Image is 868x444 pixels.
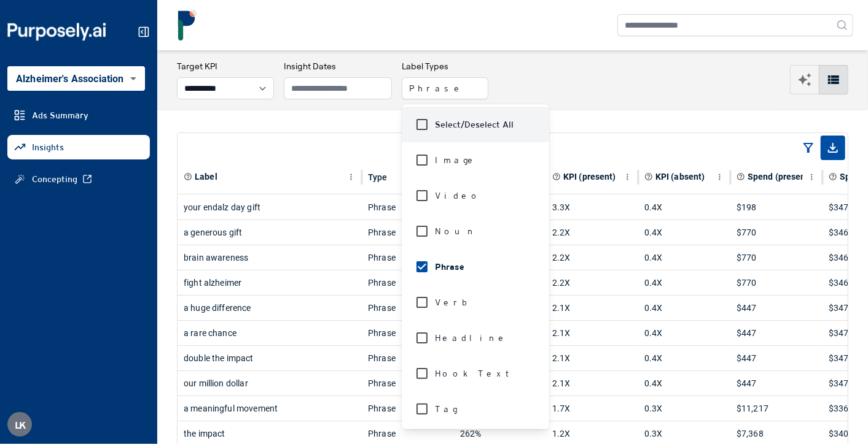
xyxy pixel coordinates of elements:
[552,172,561,181] svg: Aggregate KPI value of all ads where label is present
[644,321,724,345] div: 0.4X
[32,109,88,121] span: Ads Summary
[368,346,448,370] div: Phrase
[552,245,632,270] div: 2.2X
[712,169,727,185] button: KPI (absent) column menu
[435,154,477,166] span: Image
[368,245,448,270] div: Phrase
[829,172,837,181] svg: Total spend on all ads where label is absent
[184,346,356,370] div: double the impact
[737,245,816,270] div: $770
[184,270,356,295] div: fight alzheimer
[644,396,724,421] div: 0.3X
[184,220,356,245] div: a generous gift
[644,270,724,295] div: 0.4X
[7,412,32,437] button: LK
[737,220,816,245] div: $770
[435,296,472,308] span: Verb
[184,296,356,320] div: a huge difference
[195,170,217,183] span: Label
[737,172,745,181] svg: Total spend on all ads where label is present
[737,321,816,345] div: $447
[644,195,724,220] div: 0.4X
[644,245,724,270] div: 0.4X
[184,245,356,270] div: brain awareness
[435,118,514,131] label: Select/Deselect All
[748,170,812,183] span: Spend (present)
[32,173,77,185] span: Concepting
[402,60,488,72] h3: Label Types
[435,225,477,237] span: Noun
[620,169,635,185] button: KPI (present) column menu
[804,169,819,185] button: Spend (present) column menu
[644,346,724,370] div: 0.4X
[284,60,392,72] h3: Insight Dates
[368,296,448,320] div: Phrase
[552,220,632,245] div: 2.2X
[737,195,816,220] div: $198
[552,195,632,220] div: 3.3X
[737,371,816,396] div: $447
[552,396,632,421] div: 1.7X
[552,270,632,295] div: 2.2X
[737,270,816,295] div: $770
[552,346,632,370] div: 2.1X
[644,220,724,245] div: 0.4X
[563,170,616,183] span: KPI (present)
[737,396,816,421] div: $11,217
[737,346,816,370] div: $447
[172,10,203,40] img: logo
[7,135,150,159] a: Insights
[7,167,150,191] a: Concepting
[7,412,32,437] div: L K
[368,396,448,421] div: Phrase
[32,141,64,153] span: Insights
[368,321,448,345] div: Phrase
[402,77,488,99] button: Phrase
[552,371,632,396] div: 2.1X
[821,136,845,160] span: Export as CSV
[184,321,356,345] div: a rare chance
[343,169,359,185] button: Label column menu
[184,371,356,396] div: our million dollar
[368,220,448,245] div: Phrase
[435,332,508,344] span: Headline
[435,367,515,380] span: Hook Text
[644,172,653,181] svg: Aggregate KPI value of all ads where label is absent
[184,396,356,421] div: a meaningful movement
[644,371,724,396] div: 0.4X
[435,189,482,202] span: Video
[368,270,448,295] div: Phrase
[737,296,816,320] div: $447
[184,172,192,181] svg: Element or component part of the ad
[552,296,632,320] div: 2.1X
[7,66,145,91] div: Alzheimer's Association
[177,60,274,72] h3: Target KPI
[368,195,448,220] div: Phrase
[644,296,724,320] div: 0.4X
[435,403,457,415] span: Tag
[368,371,448,396] div: Phrase
[184,195,356,220] div: your endalz day gift
[655,170,705,183] span: KPI (absent)
[7,103,150,128] a: Ads Summary
[552,321,632,345] div: 2.1X
[435,261,464,273] span: Phrase
[402,104,549,429] ul: Phrase
[368,172,388,182] div: Type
